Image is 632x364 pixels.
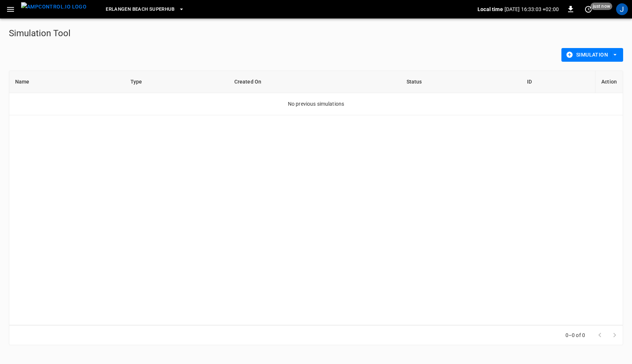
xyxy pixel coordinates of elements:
[478,6,503,13] p: Local time
[125,71,228,93] th: Type
[401,71,521,93] th: Status
[565,331,585,339] p: 0–0 of 0
[561,48,623,62] button: Simulation
[21,2,86,11] img: ampcontrol.io logo
[9,71,125,93] th: Name
[106,5,175,14] span: Erlangen Beach Superhub
[521,71,595,93] th: ID
[9,93,623,115] td: No previous simulations
[9,71,623,115] table: simulations table
[591,3,612,10] span: just now
[9,27,623,48] h5: Simulation Tool
[103,2,187,17] button: Erlangen Beach Superhub
[228,71,401,93] th: Created On
[595,71,623,93] th: Action
[616,3,628,15] div: profile-icon
[504,6,559,13] p: [DATE] 16:33:03 +02:00
[9,71,623,326] div: simulations table
[582,3,594,15] button: set refresh interval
